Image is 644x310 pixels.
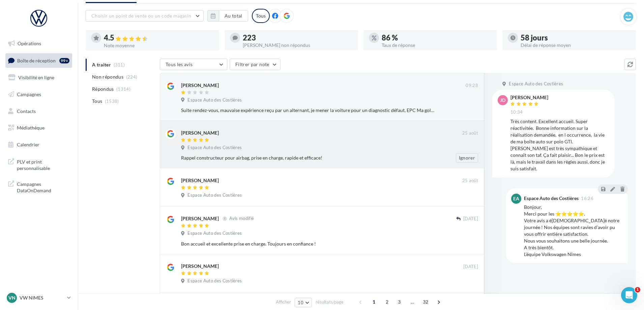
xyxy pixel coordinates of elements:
span: 09:28 [466,83,478,89]
div: [PERSON_NAME] [181,177,219,184]
button: Au total [219,10,248,22]
div: [PERSON_NAME] [510,95,548,100]
span: 16:26 [581,196,593,201]
a: Visibilité en ligne [4,71,74,85]
span: [DATE] [463,264,478,270]
a: PLV et print personnalisable [4,154,74,174]
span: Afficher [276,299,291,305]
div: Note moyenne [104,43,214,48]
a: Campagnes DataOnDemand [4,177,74,197]
div: [PERSON_NAME] [181,82,219,89]
span: Choisir un point de vente ou un code magasin [91,13,191,19]
span: 25 août [462,130,478,136]
button: 10 [295,298,312,307]
button: Ignorer [456,153,478,163]
span: résultats/page [316,299,344,305]
div: 99+ [59,58,69,63]
div: Très content. Excellent accueil. Super réactivitée. Bonne information sur la réalisation demandée... [510,118,609,172]
span: Opérations [18,40,41,46]
span: Campagnes DataOnDemand [17,179,69,194]
div: [PERSON_NAME] [181,130,219,136]
div: [PERSON_NAME] non répondus [243,43,353,48]
span: Visibilité en ligne [18,75,54,80]
span: jd [500,97,505,104]
span: Contacts [17,108,36,114]
span: EA [513,195,519,202]
div: 4.5 [104,34,214,42]
span: Boîte de réception [17,57,56,63]
span: PLV et print personnalisable [17,157,69,172]
a: VN VW NIMES [5,291,72,304]
a: Médiathèque [4,121,74,135]
span: (1314) [116,86,130,92]
div: Bon accueil et excellente prise en charge. Toujours en confiance ! [181,241,434,247]
div: Tous [252,9,270,23]
span: Médiathèque [17,125,45,131]
span: (224) [126,74,138,80]
span: VN [8,294,16,301]
span: Répondus [92,86,114,92]
span: Espace Auto des Costières [187,230,242,236]
span: [DATE] [463,216,478,222]
div: [PERSON_NAME] [181,263,219,270]
div: Bonjour, Merci pour les ⭐⭐⭐⭐⭐. Votre avis a é[DEMOGRAPHIC_DATA]é notre journée ! Nos équipes sont... [524,204,622,258]
div: [PERSON_NAME] [181,215,219,222]
span: Espace Auto des Costières [187,97,242,103]
button: Au total [207,10,248,22]
button: Tous les avis [160,59,227,70]
div: Suite rendez-vous, mauvaise expérience reçu par un alternant, je mener la voiture pour un diagnos... [181,107,434,114]
a: Opérations [4,36,74,51]
div: 58 jours [521,34,631,41]
div: 223 [243,34,353,41]
span: 3 [394,297,405,307]
span: 10 [298,300,303,305]
a: Contacts [4,104,74,118]
div: Espace Auto des Costières [524,196,579,201]
span: Calendrier [17,142,39,147]
span: ... [407,297,418,307]
span: 32 [420,297,431,307]
a: Calendrier [4,138,74,152]
span: Espace Auto des Costières [187,145,242,151]
button: Filtrer par note [230,59,281,70]
a: Boîte de réception99+ [4,53,74,68]
span: Espace Auto des Costières [187,192,242,198]
span: Avis modifié [229,216,254,221]
span: (1538) [105,98,119,104]
iframe: Intercom live chat [621,287,637,303]
span: Espace Auto des Costières [509,81,563,87]
span: Non répondus [92,74,123,80]
p: VW NIMES [20,294,64,301]
span: Campagnes [17,91,41,97]
span: 2 [382,297,392,307]
span: Espace Auto des Costières [187,278,242,284]
a: Campagnes [4,87,74,102]
span: Tous [92,98,102,105]
span: 1 [369,297,379,307]
div: 86 % [382,34,492,41]
button: Choisir un point de vente ou un code magasin [86,10,204,22]
div: Rappel constructeur pour airbag, prise en charge, rapide et efficace! [181,154,434,161]
span: 10:34 [510,109,523,115]
span: Tous les avis [166,61,193,67]
div: Délai de réponse moyen [521,43,631,48]
span: 25 août [462,178,478,184]
div: Taux de réponse [382,43,492,48]
span: 1 [635,287,640,292]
